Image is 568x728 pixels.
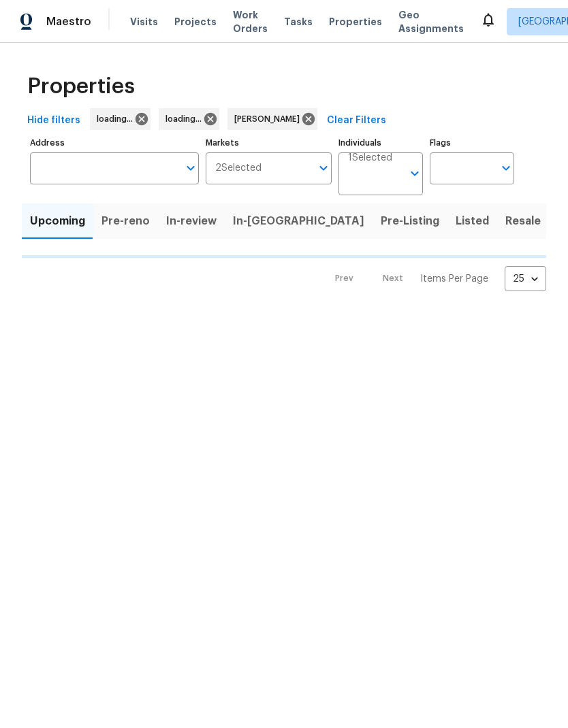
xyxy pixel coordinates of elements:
span: In-[GEOGRAPHIC_DATA] [233,212,364,231]
span: Work Orders [233,8,268,35]
div: loading... [159,108,219,130]
label: Markets [206,139,332,147]
button: Open [496,159,516,178]
span: Maestro [46,15,91,29]
span: 1 Selected [348,152,392,164]
span: loading... [165,112,207,126]
span: Upcoming [30,212,85,231]
span: Pre-Listing [381,212,439,231]
span: Visits [130,15,158,29]
span: 2 Selected [215,163,262,174]
button: Open [181,159,200,178]
nav: Pagination Navigation [322,266,546,291]
span: [PERSON_NAME] [234,112,305,126]
button: Clear Filters [321,108,392,133]
span: Properties [329,15,382,29]
span: Tasks [284,17,313,27]
span: Geo Assignments [398,8,464,35]
div: [PERSON_NAME] [227,108,317,130]
label: Individuals [338,139,423,147]
button: Open [405,164,424,183]
div: 25 [505,261,546,297]
span: Clear Filters [327,112,386,129]
span: Hide filters [27,112,80,129]
div: loading... [90,108,151,130]
span: Listed [456,212,489,231]
span: Projects [174,15,217,29]
span: Properties [27,80,135,93]
p: Items Per Page [420,272,488,286]
span: Pre-reno [101,212,150,231]
button: Open [314,159,333,178]
button: Hide filters [22,108,86,133]
label: Address [30,139,199,147]
span: Resale [505,212,541,231]
span: In-review [166,212,217,231]
span: loading... [97,112,138,126]
label: Flags [430,139,514,147]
